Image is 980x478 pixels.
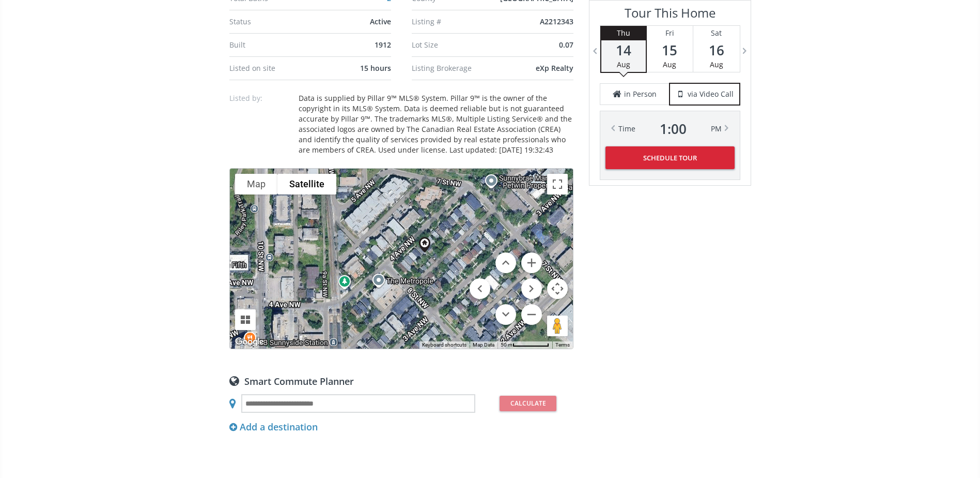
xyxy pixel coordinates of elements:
div: Data is supplied by Pillar 9™ MLS® System. Pillar 9™ is the owner of the copyright in its MLS® Sy... [299,93,573,155]
span: Aug [617,59,630,69]
span: 0.07 [559,40,573,50]
button: Map Scale: 50 m per 67 pixels [497,341,552,349]
img: Google [232,335,267,349]
button: Move right [521,278,542,299]
button: Map camera controls [547,278,568,299]
button: Toggle fullscreen view [547,174,568,195]
span: in Person [624,89,657,99]
span: Aug [663,59,676,69]
div: Listed on site [229,65,315,72]
button: Move down [495,304,516,325]
span: Aug [710,59,723,69]
span: A2212343 [540,17,573,26]
button: Schedule Tour [605,146,735,169]
span: 1 : 00 [660,122,687,136]
button: Map Data [473,341,494,349]
h3: Tour This Home [600,6,740,25]
button: Tilt map [235,309,256,330]
span: Active [370,17,391,26]
button: Calculate [500,396,556,411]
div: Listing Brokerage [412,65,497,72]
button: Show satellite imagery [277,174,336,195]
div: Listing # [412,18,497,25]
button: Zoom in [521,252,542,273]
div: Time PM [618,122,722,136]
span: 15 [647,43,693,57]
div: Lot Size [412,41,497,49]
button: Zoom out [521,304,542,325]
div: Status [229,18,315,25]
span: eXp Realty [536,63,573,73]
div: Built [229,41,315,49]
a: Open this area in Google Maps (opens a new window) [232,335,267,349]
span: 50 m [501,342,512,348]
div: Smart Commute Planner [229,375,573,386]
span: 15 hours [360,63,391,73]
button: Keyboard shortcuts [422,341,466,349]
button: Drag Pegman onto the map to open Street View [547,316,568,336]
span: 1912 [375,40,391,50]
div: Thu [601,26,646,40]
p: Listed by: [229,93,291,103]
span: 14 [601,43,646,57]
div: Sat [693,26,740,40]
div: Add a destination [229,421,318,434]
span: via Video Call [688,89,734,99]
button: Show street map [235,174,277,195]
div: Fri [647,26,693,40]
span: 16 [693,43,740,57]
a: Terms [555,342,570,348]
button: Move up [495,252,516,273]
button: Move left [470,278,490,299]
